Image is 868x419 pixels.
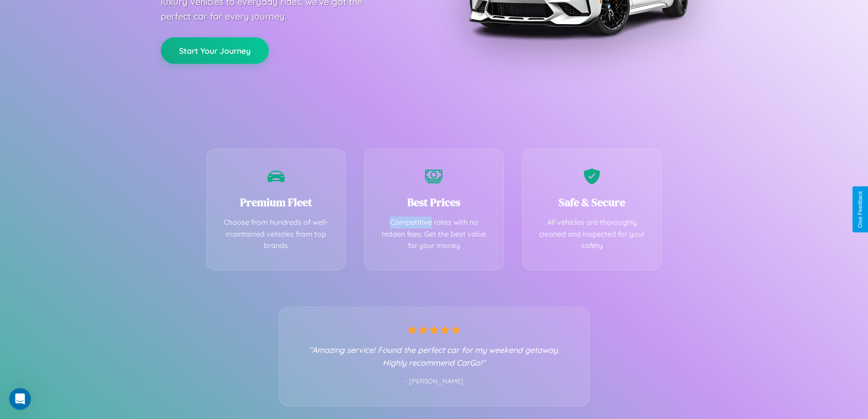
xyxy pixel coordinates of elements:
h3: Best Prices [378,195,490,210]
div: Give Feedback [857,191,863,228]
h3: Safe & Secure [536,195,648,210]
p: - [PERSON_NAME] [298,376,571,388]
button: Start Your Journey [161,37,269,64]
h3: Premium Fleet [221,195,332,210]
p: Competitive rates with no hidden fees. Get the best value for your money [378,217,490,252]
p: Choose from hundreds of well-maintained vehicles from top brands [221,217,332,252]
p: All vehicles are thoroughly cleaned and inspected for your safety [536,217,648,252]
iframe: Intercom live chat [9,388,31,410]
p: "Amazing service! Found the perfect car for my weekend getaway. Highly recommend CarGo!" [298,343,571,369]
